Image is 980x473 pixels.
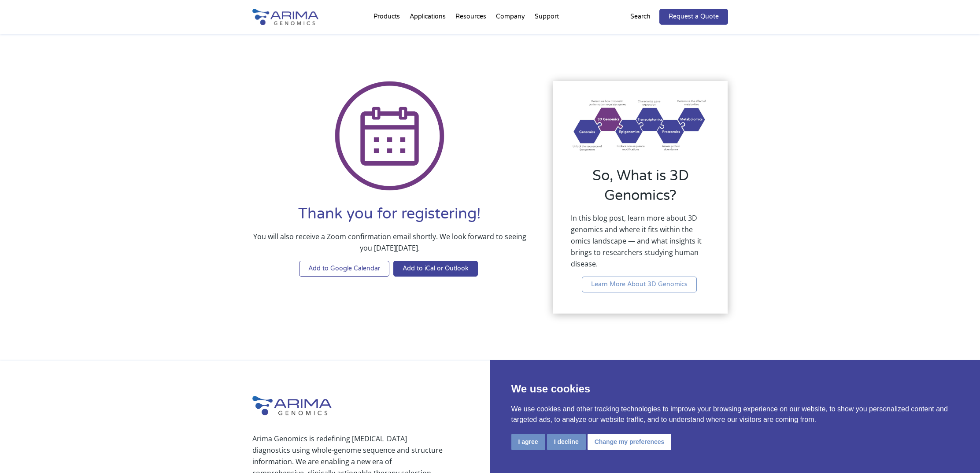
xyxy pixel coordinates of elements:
p: In this blog post, learn more about 3D genomics and where it fits within the omics landscape — an... [571,212,710,277]
h1: Thank you for registering! [252,204,527,231]
button: Change my preferences [588,434,672,450]
p: Search [630,11,651,22]
img: Arima-Genomics-logo [252,9,318,25]
h2: So, What is 3D Genomics? [571,166,710,212]
img: Arima-Genomics-logo [252,396,332,415]
img: Icon Calendar [335,81,445,191]
a: Learn More About 3D Genomics [582,277,697,292]
button: I agree [511,434,545,450]
a: Add to Google Calendar [299,261,389,277]
a: Add to iCal or Outlook [393,261,478,277]
p: We use cookies [511,381,959,397]
button: I decline [547,434,586,450]
p: We use cookies and other tracking technologies to improve your browsing experience on our website... [511,404,959,425]
a: Request a Quote [659,9,728,25]
p: You will also receive a Zoom confirmation email shortly. We look forward to seeing you [DATE][DATE]. [252,231,527,261]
